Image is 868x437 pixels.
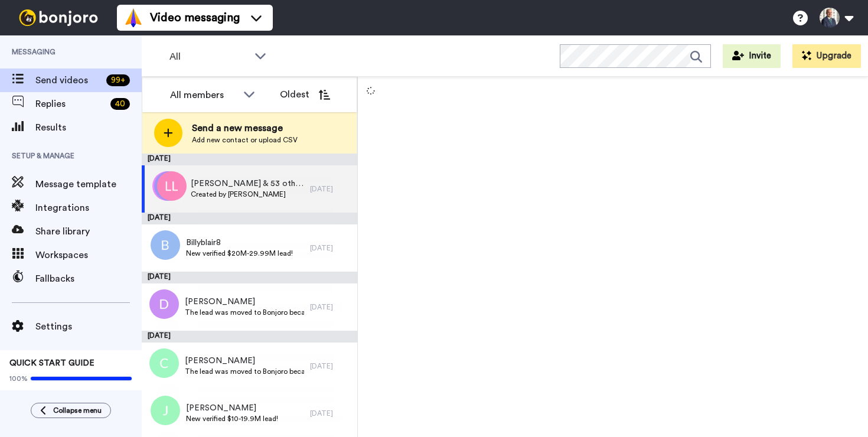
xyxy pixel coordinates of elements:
[185,308,305,317] span: The lead was moved to Bonjoro because they don't have a phone number.
[53,406,102,415] span: Collapse menu
[150,9,240,26] span: Video messaging
[142,213,357,224] div: [DATE]
[35,224,142,239] span: Share library
[191,178,304,190] span: [PERSON_NAME] & 53 others
[106,74,130,86] div: 99 +
[35,201,142,215] span: Integrations
[192,121,298,135] span: Send a new message
[186,237,293,249] span: Billyblair8
[154,171,184,201] img: cc.png
[142,154,357,165] div: [DATE]
[157,171,187,201] img: ll.png
[142,272,357,283] div: [DATE]
[31,403,111,418] button: Collapse menu
[723,44,781,68] button: Invite
[9,374,28,383] span: 100%
[35,248,142,262] span: Workspaces
[35,120,142,135] span: Results
[110,98,130,110] div: 40
[185,296,305,308] span: [PERSON_NAME]
[186,414,278,423] span: New verified $10-19.9M lead!
[186,402,278,414] span: [PERSON_NAME]
[185,367,305,376] span: The lead was moved to Bonjoro because they don't have a phone number.
[151,230,180,260] img: b.png
[35,97,106,111] span: Replies
[310,184,351,194] div: [DATE]
[792,44,861,68] button: Upgrade
[35,73,102,87] span: Send videos
[152,171,182,201] img: nd.png
[35,177,142,191] span: Message template
[186,249,293,258] span: New verified $20M-29.99M lead!
[151,396,180,425] img: j.png
[9,359,94,367] span: QUICK START GUIDE
[192,135,298,145] span: Add new contact or upload CSV
[310,243,351,253] div: [DATE]
[124,8,143,27] img: vm-color.svg
[310,361,351,371] div: [DATE]
[149,348,179,378] img: c.png
[271,83,339,106] button: Oldest
[14,9,103,26] img: bj-logo-header-white.svg
[310,302,351,312] div: [DATE]
[35,272,142,286] span: Fallbacks
[310,409,351,418] div: [DATE]
[191,190,304,199] span: Created by [PERSON_NAME]
[169,50,249,64] span: All
[35,319,142,334] span: Settings
[170,88,237,102] div: All members
[149,289,179,319] img: d.png
[185,355,305,367] span: [PERSON_NAME]
[142,331,357,343] div: [DATE]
